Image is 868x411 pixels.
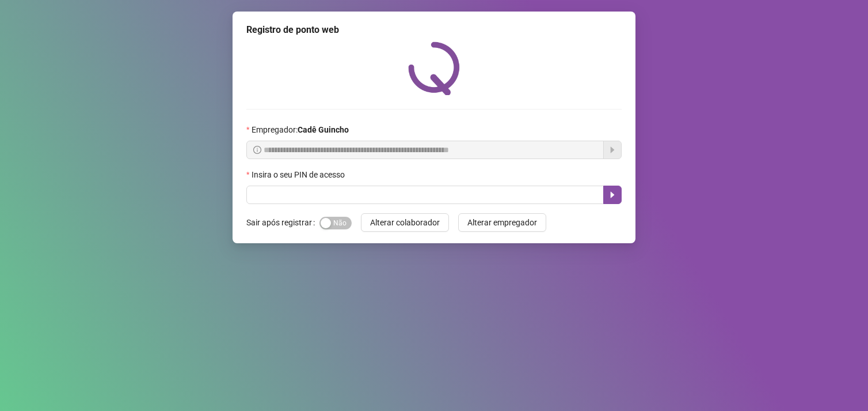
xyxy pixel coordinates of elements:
strong: Cadê Guincho [298,125,349,134]
span: caret-right [608,190,617,199]
label: Sair após registrar [246,213,319,232]
span: Alterar empregador [467,216,537,229]
img: QRPoint [408,42,460,95]
div: Registro de ponto web [246,23,622,37]
span: info-circle [253,146,261,154]
span: Alterar colaborador [370,216,440,229]
button: Alterar empregador [458,213,546,232]
label: Insira o seu PIN de acesso [246,168,352,181]
button: Alterar colaborador [361,213,449,232]
span: Empregador : [252,123,349,136]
